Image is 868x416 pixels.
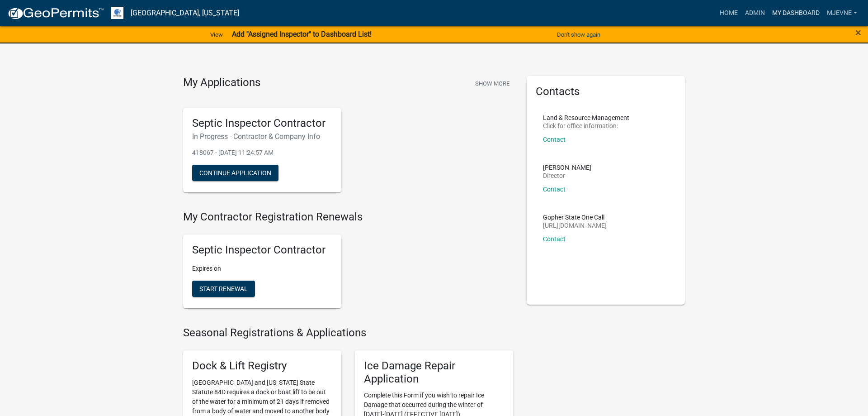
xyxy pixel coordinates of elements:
[543,123,629,129] p: Click for office information:
[192,281,255,297] button: Start Renewal
[553,27,604,42] button: Don't show again
[199,285,248,292] span: Start Renewal
[543,115,629,121] p: Land & Resource Management
[741,5,769,22] a: Admin
[192,117,332,130] h5: Septic Inspector Contractor
[192,359,332,373] h5: Dock & Lift Registry
[183,210,513,316] wm-registration-list-section: My Contractor Registration Renewals
[543,172,591,179] p: Director
[855,27,861,38] button: Close
[364,359,504,386] h5: Ice Damage Repair Application
[543,235,566,243] a: Contact
[192,132,332,141] h6: In Progress - Contractor & Company Info
[207,27,226,42] a: View
[716,5,741,22] a: Home
[192,264,332,273] p: Expires on
[543,214,607,220] p: Gopher State One Call
[543,136,566,143] a: Contact
[192,148,332,158] p: 418067 - [DATE] 11:24:57 AM
[111,7,123,19] img: Otter Tail County, Minnesota
[183,210,513,224] h4: My Contractor Registration Renewals
[855,26,861,39] span: ×
[232,30,372,38] strong: Add "Assigned Inspector" to Dashboard List!
[769,5,823,22] a: My Dashboard
[543,164,591,171] p: [PERSON_NAME]
[536,85,676,98] h5: Contacts
[472,76,513,91] button: Show More
[192,244,332,257] h5: Septic Inspector Contractor
[183,326,513,339] h4: Seasonal Registrations & Applications
[823,5,861,22] a: MJevne
[183,76,260,90] h4: My Applications
[543,222,607,229] p: [URL][DOMAIN_NAME]
[131,5,239,21] a: [GEOGRAPHIC_DATA], [US_STATE]
[192,165,278,181] button: Continue Application
[543,186,566,193] a: Contact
